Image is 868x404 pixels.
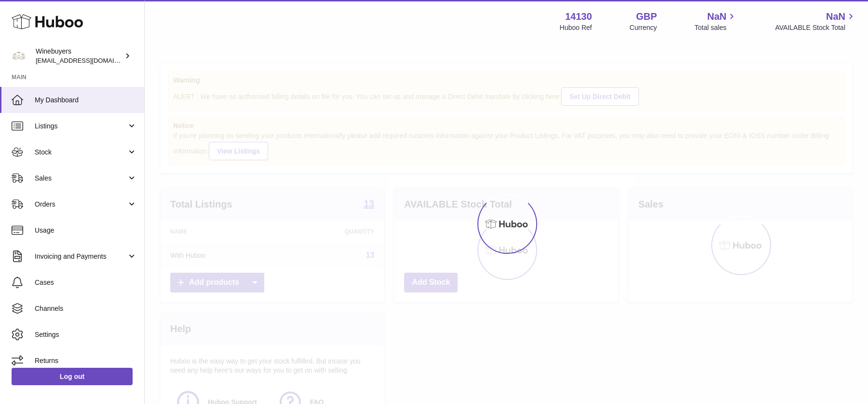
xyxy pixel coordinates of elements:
[694,23,737,32] span: Total sales
[35,252,127,261] span: Invoicing and Payments
[35,174,127,183] span: Sales
[35,278,137,287] span: Cases
[775,23,856,32] span: AVAILABLE Stock Total
[636,10,657,23] strong: GBP
[36,47,122,65] div: Winebuyers
[707,10,726,23] span: NaN
[35,200,127,209] span: Orders
[560,23,592,32] div: Huboo Ref
[35,122,127,131] span: Listings
[565,10,592,23] strong: 14130
[630,23,657,32] div: Currency
[826,10,845,23] span: NaN
[35,96,137,105] span: My Dashboard
[35,330,137,339] span: Settings
[12,368,133,385] a: Log out
[36,56,142,64] span: [EMAIL_ADDRESS][DOMAIN_NAME]
[12,49,26,63] img: ben@winebuyers.com
[35,304,137,313] span: Channels
[775,10,856,32] a: NaN AVAILABLE Stock Total
[35,226,137,235] span: Usage
[35,148,127,157] span: Stock
[694,10,737,32] a: NaN Total sales
[35,356,137,365] span: Returns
